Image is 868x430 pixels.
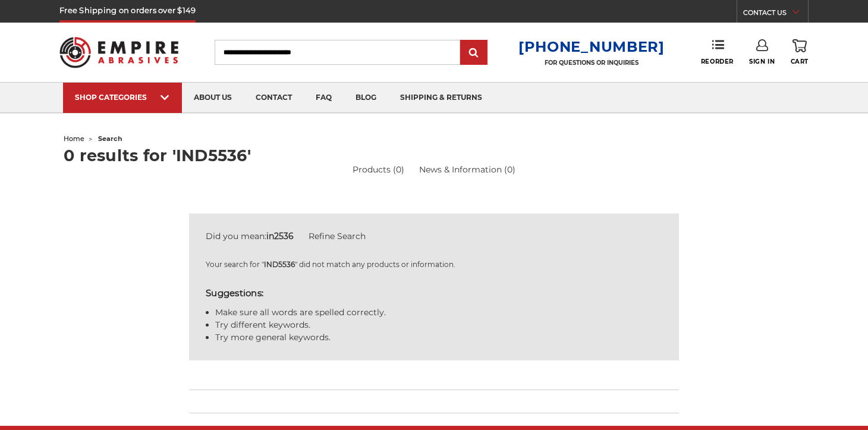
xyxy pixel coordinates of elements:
[518,38,665,55] a: [PHONE_NUMBER]
[98,134,122,143] span: search
[264,260,295,269] strong: IND5536
[344,83,388,113] a: blog
[206,287,662,300] h5: Suggestions:
[518,59,665,67] p: FOR QUESTIONS OR INQUIRIES
[309,231,366,241] a: Refine Search
[701,39,734,65] a: Reorder
[215,306,662,319] li: Make sure all words are spelled correctly.
[304,83,344,113] a: faq
[419,164,515,176] a: News & Information (0)
[64,147,804,164] h1: 0 results for 'IND5536'
[353,164,404,176] a: Products (0)
[64,134,84,143] a: home
[749,58,775,65] span: Sign In
[462,41,486,65] input: Submit
[75,93,170,102] div: SHOP CATEGORIES
[182,83,244,113] a: about us
[215,331,662,344] li: Try more general keywords.
[59,29,178,76] img: Empire Abrasives
[701,58,734,65] span: Reorder
[266,231,294,241] strong: in2536
[388,83,494,113] a: shipping & returns
[206,230,662,243] div: Did you mean:
[743,6,808,23] a: CONTACT US
[244,83,304,113] a: contact
[215,319,662,331] li: Try different keywords.
[206,259,662,270] p: Your search for " " did not match any products or information.
[791,58,809,65] span: Cart
[791,39,809,65] a: Cart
